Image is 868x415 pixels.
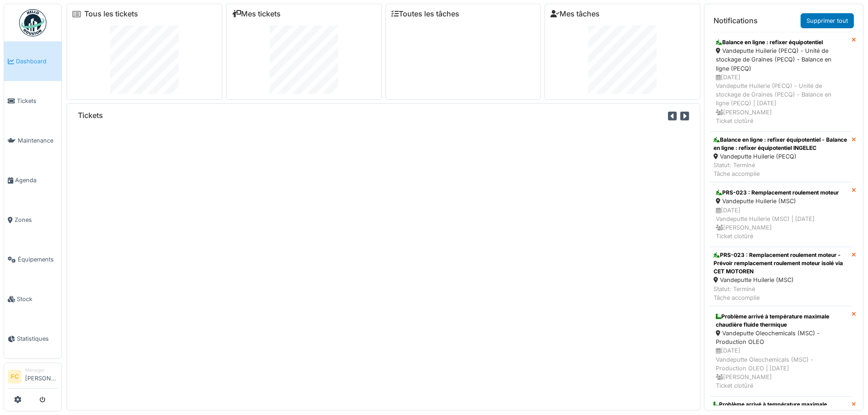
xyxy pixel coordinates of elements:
[716,46,846,73] div: Vandeputte Huilerie (PECQ) - Unité de stockage de Graines (PECQ) - Balance en ligne (PECQ)
[232,10,281,18] a: Mes tickets
[801,13,854,28] a: Supprimer tout
[714,136,848,152] div: Balance en ligne : refixer équipotentiel - Balance en ligne : refixer équipotentiel INGELEC
[15,176,58,184] span: Agenda
[4,200,62,240] a: Zones
[714,152,848,161] div: Vandeputte Huilerie (PECQ)
[550,10,600,18] a: Mes tâches
[15,215,58,224] span: Zones
[4,160,62,200] a: Agenda
[716,189,846,197] div: PRS-023 : Remplacement roulement moteur
[714,285,848,302] div: Statut: Terminé Tâche accomplie
[4,121,62,160] a: Maintenance
[84,10,138,18] a: Tous les tickets
[8,367,58,389] a: FC Manager[PERSON_NAME]
[25,367,58,374] div: Manager
[716,313,846,329] div: Problème arrivé à température maximale chaudière fluide thermique
[716,346,846,390] div: [DATE] Vandeputte Oleochemicals (MSC) - Production OLEO | [DATE] [PERSON_NAME] Ticket clotûré
[4,279,62,319] a: Stock
[714,276,848,284] div: Vandeputte Huilerie (MSC)
[714,251,848,276] div: PRS-023 : Remplacement roulement moteur - Prévoir remplacement roulement moteur isolé via CET MOT...
[716,329,846,346] div: Vandeputte Oleochemicals (MSC) - Production OLEO
[4,41,62,81] a: Dashboard
[18,255,58,264] span: Équipements
[710,247,852,306] a: PRS-023 : Remplacement roulement moteur - Prévoir remplacement roulement moteur isolé via CET MOT...
[78,111,103,120] h6: Tickets
[17,97,58,105] span: Tickets
[18,136,58,145] span: Maintenance
[710,132,852,183] a: Balance en ligne : refixer équipotentiel - Balance en ligne : refixer équipotentiel INGELEC Vande...
[19,9,46,36] img: Badge_color-CXgf-gQk.svg
[714,161,848,178] div: Statut: Terminé Tâche accomplie
[4,319,62,359] a: Statistiques
[716,38,846,46] div: Balance en ligne : refixer équipotentiel
[25,367,58,386] li: [PERSON_NAME]
[710,182,852,247] a: PRS-023 : Remplacement roulement moteur Vandeputte Huilerie (MSC) [DATE]Vandeputte Huilerie (MSC)...
[4,240,62,279] a: Équipements
[716,206,846,241] div: [DATE] Vandeputte Huilerie (MSC) | [DATE] [PERSON_NAME] Ticket clotûré
[17,334,58,343] span: Statistiques
[716,197,846,205] div: Vandeputte Huilerie (MSC)
[4,81,62,121] a: Tickets
[391,10,459,18] a: Toutes les tâches
[714,16,758,25] h6: Notifications
[16,57,58,66] span: Dashboard
[17,295,58,303] span: Stock
[8,370,21,384] li: FC
[710,306,852,396] a: Problème arrivé à température maximale chaudière fluide thermique Vandeputte Oleochemicals (MSC) ...
[710,32,852,132] a: Balance en ligne : refixer équipotentiel Vandeputte Huilerie (PECQ) - Unité de stockage de Graine...
[716,73,846,125] div: [DATE] Vandeputte Huilerie (PECQ) - Unité de stockage de Graines (PECQ) - Balance en ligne (PECQ)...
